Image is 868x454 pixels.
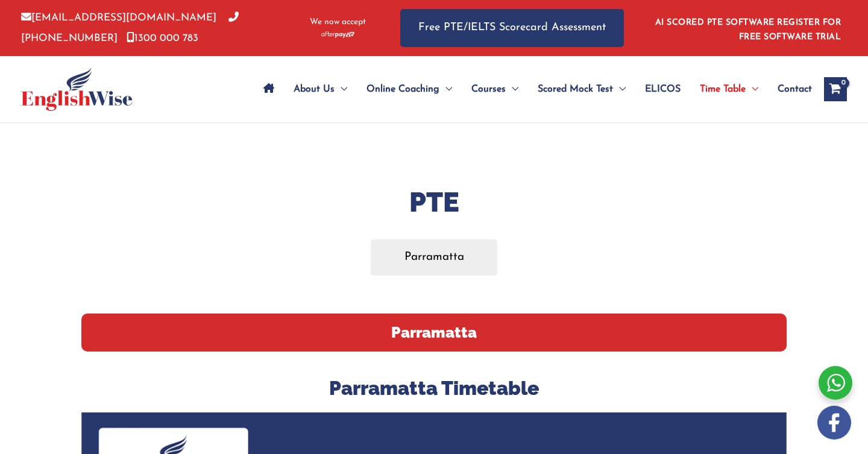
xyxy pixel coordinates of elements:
[506,68,518,110] span: Menu Toggle
[21,13,216,23] a: [EMAIL_ADDRESS][DOMAIN_NAME]
[366,68,439,110] span: Online Coaching
[81,183,787,221] h1: PTE
[613,68,626,110] span: Menu Toggle
[824,77,847,101] a: View Shopping Cart, empty
[294,68,335,110] span: About Us
[778,68,812,110] span: Contact
[21,68,133,111] img: cropped-ew-logo
[357,68,462,110] a: Online CoachingMenu Toggle
[528,68,635,110] a: Scored Mock TestMenu Toggle
[768,68,812,110] a: Contact
[321,31,354,38] img: Afterpay-Logo
[81,314,787,352] h2: Parramatta
[635,68,690,110] a: ELICOS
[400,9,624,47] a: Free PTE/IELTS Scorecard Assessment
[335,68,347,110] span: Menu Toggle
[655,18,841,42] a: AI SCORED PTE SOFTWARE REGISTER FOR FREE SOFTWARE TRIAL
[310,16,366,28] span: We now accept
[371,239,498,275] a: Parramatta
[817,406,851,440] img: white-facebook.png
[21,13,239,43] a: [PHONE_NUMBER]
[462,68,528,110] a: CoursesMenu Toggle
[471,68,506,110] span: Courses
[538,68,613,110] span: Scored Mock Test
[254,68,812,110] nav: Site Navigation: Main Menu
[127,33,198,43] a: 1300 000 783
[284,68,357,110] a: About UsMenu Toggle
[648,8,847,48] aside: Header Widget 1
[81,376,787,401] h3: Parramatta Timetable
[690,68,768,110] a: Time TableMenu Toggle
[746,68,758,110] span: Menu Toggle
[645,68,681,110] span: ELICOS
[700,68,746,110] span: Time Table
[439,68,452,110] span: Menu Toggle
